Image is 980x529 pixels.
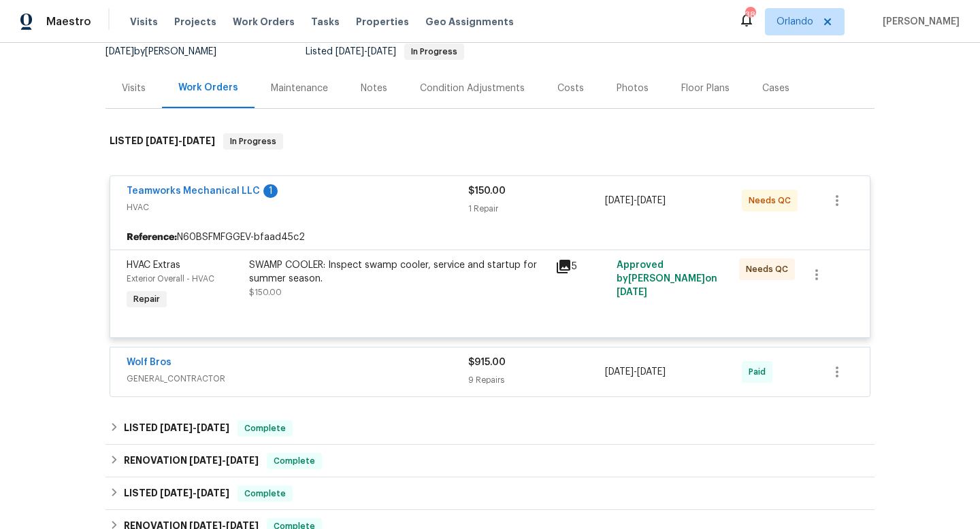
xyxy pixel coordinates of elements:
div: LISTED [DATE]-[DATE]In Progress [105,120,875,163]
div: 1 [263,184,278,198]
span: - [160,488,229,498]
h6: LISTED [124,420,229,437]
span: Exterior Overall - HVAC [127,275,214,283]
div: Condition Adjustments [420,82,525,95]
span: Approved by [PERSON_NAME] on [617,260,717,297]
span: Visits [130,15,158,29]
span: - [189,456,259,465]
div: Photos [617,82,649,95]
span: HVAC [127,201,468,214]
span: Complete [239,487,291,500]
div: Work Orders [178,81,238,95]
div: 38 [745,8,755,22]
div: N60BSFMFGGEV-bfaad45c2 [110,225,870,250]
div: 1 Repair [468,202,605,216]
span: - [146,136,215,146]
h6: RENOVATION [124,453,259,469]
span: [PERSON_NAME] [877,15,960,29]
span: [DATE] [605,196,634,205]
span: Repair [128,292,165,306]
span: [DATE] [197,423,229,432]
div: Costs [557,82,584,95]
span: Paid [749,365,771,379]
span: Properties [356,15,409,29]
span: $150.00 [249,288,282,296]
span: $150.00 [468,186,506,196]
span: [DATE] [189,456,222,465]
span: [DATE] [146,136,178,146]
span: [DATE] [197,488,229,498]
div: RENOVATION [DATE]-[DATE]Complete [105,445,875,477]
span: [DATE] [367,47,396,56]
span: Listed [306,47,464,56]
span: $915.00 [468,358,506,367]
span: Tasks [311,17,340,27]
span: [DATE] [637,196,666,205]
span: Maestro [46,15,91,29]
div: Maintenance [271,82,328,95]
span: - [605,194,666,207]
b: Reference: [127,231,177,244]
span: Orlando [777,15,813,29]
span: [DATE] [105,47,134,56]
span: - [336,47,396,56]
div: Cases [762,82,789,95]
h6: LISTED [110,133,215,150]
span: [DATE] [160,488,193,498]
span: In Progress [406,48,463,56]
span: [DATE] [336,47,364,56]
div: 5 [555,258,608,275]
span: HVAC Extras [127,260,180,270]
span: [DATE] [160,423,193,432]
span: - [160,423,229,432]
span: Geo Assignments [425,15,514,29]
span: Work Orders [233,15,295,29]
span: Needs QC [749,194,796,207]
span: Projects [174,15,216,29]
div: LISTED [DATE]-[DATE]Complete [105,477,875,510]
div: 9 Repairs [468,373,605,387]
span: - [605,365,666,379]
div: SWAMP COOLER: Inspect swamp cooler, service and startup for summer season. [249,258,547,286]
span: [DATE] [637,367,666,377]
h6: LISTED [124,485,229,502]
span: [DATE] [605,367,634,377]
span: In Progress [225,135,282,148]
span: [DATE] [617,288,647,297]
div: Floor Plans [681,82,730,95]
span: [DATE] [182,136,215,146]
span: Needs QC [746,262,794,276]
div: Notes [361,82,387,95]
span: Complete [239,422,291,435]
div: Visits [122,82,146,95]
div: by [PERSON_NAME] [105,44,233,60]
span: GENERAL_CONTRACTOR [127,372,468,386]
div: LISTED [DATE]-[DATE]Complete [105,412,875,445]
span: [DATE] [226,456,259,465]
a: Teamworks Mechanical LLC [127,186,260,196]
span: Complete [268,454,321,468]
a: Wolf Bros [127,358,171,367]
